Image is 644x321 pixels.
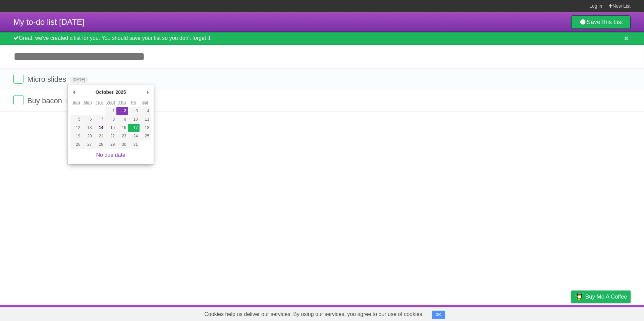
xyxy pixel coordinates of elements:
[70,87,77,97] button: Previous Month
[84,100,92,105] abbr: Monday
[482,307,496,319] a: About
[562,307,580,319] a: Privacy
[82,115,93,124] button: 6
[140,115,151,124] button: 11
[105,132,116,140] button: 22
[128,107,140,115] button: 3
[72,100,80,105] abbr: Sunday
[128,140,140,149] button: 31
[140,132,151,140] button: 25
[128,115,140,124] button: 10
[600,19,623,25] b: This List
[96,152,125,158] a: No due date
[198,308,430,321] span: Cookies help us deliver our services. By using our services, you agree to our use of cookies.
[575,291,584,302] img: Buy me a coffee
[116,107,128,115] button: 2
[66,98,84,104] span: [DATE]
[144,87,151,97] button: Next Month
[105,115,116,124] button: 8
[504,307,531,319] a: Developers
[571,15,631,29] a: SaveThis List
[140,107,151,115] button: 4
[432,311,445,319] button: OK
[105,107,116,115] button: 1
[107,100,115,105] abbr: Wednesday
[142,100,149,105] abbr: Saturday
[70,124,82,132] button: 12
[13,95,23,105] label: Done
[128,124,140,132] button: 17
[94,124,105,132] button: 14
[116,132,128,140] button: 23
[82,140,93,149] button: 27
[13,74,23,84] label: Done
[116,124,128,132] button: 16
[131,100,136,105] abbr: Friday
[94,140,105,149] button: 28
[94,115,105,124] button: 7
[571,291,631,303] a: Buy me a coffee
[588,307,631,319] a: Suggest a feature
[540,307,554,319] a: Terms
[128,132,140,140] button: 24
[27,97,64,105] span: Buy bacon
[114,87,127,97] div: 2025
[94,132,105,140] button: 21
[70,77,88,83] span: [DATE]
[13,17,85,26] span: My to-do list [DATE]
[82,132,93,140] button: 20
[27,75,68,83] span: Micro slides
[116,140,128,149] button: 30
[70,140,82,149] button: 26
[96,100,103,105] abbr: Tuesday
[70,132,82,140] button: 19
[140,124,151,132] button: 18
[105,124,116,132] button: 15
[105,140,116,149] button: 29
[116,115,128,124] button: 9
[585,291,627,303] span: Buy me a coffee
[70,115,82,124] button: 5
[95,87,115,97] div: October
[118,100,126,105] abbr: Thursday
[82,124,93,132] button: 13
